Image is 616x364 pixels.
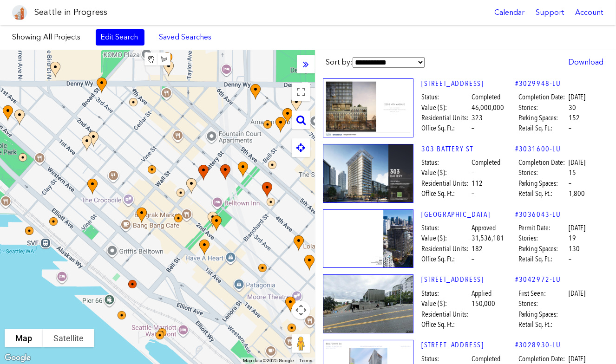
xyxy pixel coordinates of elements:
span: Parking Spaces: [518,309,567,319]
span: [DATE] [569,288,585,299]
a: Open this area in Google Maps (opens a new window) [2,352,33,364]
span: Stories: [518,233,567,243]
span: Retail Sq. Ft.: [518,319,567,330]
span: Status: [421,157,470,168]
select: Sort by: [353,57,425,68]
span: Value ($): [421,299,470,309]
span: Completed [472,157,500,168]
span: – [569,254,571,264]
span: Office Sq. Ft.: [421,254,470,264]
h1: Seattle in Progress [34,6,107,18]
a: #3042972-LU [515,274,561,285]
span: Completion Date: [518,354,567,364]
a: Saved Searches [154,29,216,45]
img: 1.jpg [323,144,413,203]
span: – [569,123,571,133]
span: Status: [421,223,470,233]
a: [STREET_ADDRESS] [421,340,515,350]
span: Office Sq. Ft.: [421,319,470,330]
span: 46,000,000 [472,103,504,113]
span: 150,000 [472,299,495,309]
img: 2901_WESTERN_AVE_SEATTLE.jpg [323,274,413,333]
img: Google [2,352,33,364]
span: Residential Units: [421,244,470,254]
span: Residential Units: [421,113,470,123]
span: Retail Sq. Ft.: [518,254,567,264]
span: – [569,178,571,188]
a: Terms [299,358,312,363]
span: [DATE] [569,223,585,233]
span: Completion Date: [518,157,567,168]
span: Completion Date: [518,92,567,102]
button: Show satellite imagery [43,329,94,347]
span: 31,536,181 [472,233,504,243]
span: Office Sq. Ft.: [421,188,470,199]
span: [DATE] [569,92,585,102]
span: Status: [421,354,470,364]
span: – [472,188,474,199]
span: Retail Sq. Ft.: [518,188,567,199]
span: – [472,123,474,133]
span: 19 [569,233,576,243]
span: Office Sq. Ft.: [421,123,470,133]
span: 112 [472,178,483,188]
span: Map data ©2025 Google [243,358,294,363]
span: Stories: [518,299,567,309]
img: 1.jpg [323,78,413,137]
a: 303 BATTERY ST [421,144,515,154]
span: Applied [472,288,491,299]
span: Parking Spaces: [518,113,567,123]
span: Residential Units: [421,309,470,319]
span: Retail Sq. Ft.: [518,123,567,133]
span: Completed [472,354,500,364]
a: #3028930-LU [515,340,561,350]
img: favicon-96x96.png [12,5,27,20]
button: Toggle fullscreen view [292,83,310,101]
span: Parking Spaces: [518,178,567,188]
a: #3029948-LU [515,78,561,89]
a: [STREET_ADDRESS] [421,78,515,89]
span: Residential Units: [421,178,470,188]
a: [GEOGRAPHIC_DATA] [421,209,515,220]
span: Value ($): [421,233,470,243]
span: Permit Date: [518,223,567,233]
span: Parking Spaces: [518,244,567,254]
span: [DATE] [569,157,585,168]
span: All Projects [43,32,80,41]
span: – [472,254,474,264]
span: 152 [569,113,580,123]
button: Drag Pegman onto the map to open Street View [292,334,310,353]
span: 1,800 [569,188,585,199]
span: Stories: [518,168,567,178]
span: Status: [421,92,470,102]
span: 130 [569,244,580,254]
label: Sort by: [326,57,425,68]
span: – [472,168,474,178]
span: Stories: [518,103,567,113]
a: Download [564,54,608,70]
span: 182 [472,244,483,254]
span: Status: [421,288,470,299]
span: First Seen: [518,288,567,299]
button: Draw a shape [157,52,170,65]
img: 1.jpg [323,209,413,268]
a: Edit Search [96,29,144,45]
span: 15 [569,168,576,178]
span: Approved [472,223,496,233]
a: #3031600-LU [515,144,561,154]
span: 30 [569,103,576,113]
button: Stop drawing [144,52,157,65]
button: Show street map [5,329,43,347]
span: Value ($): [421,103,470,113]
span: [DATE] [569,354,585,364]
a: #3036043-LU [515,209,561,220]
button: Map camera controls [292,301,310,319]
span: Value ($): [421,168,470,178]
span: 323 [472,113,483,123]
label: Showing: [12,32,86,42]
span: Completed [472,92,500,102]
a: [STREET_ADDRESS] [421,274,515,285]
